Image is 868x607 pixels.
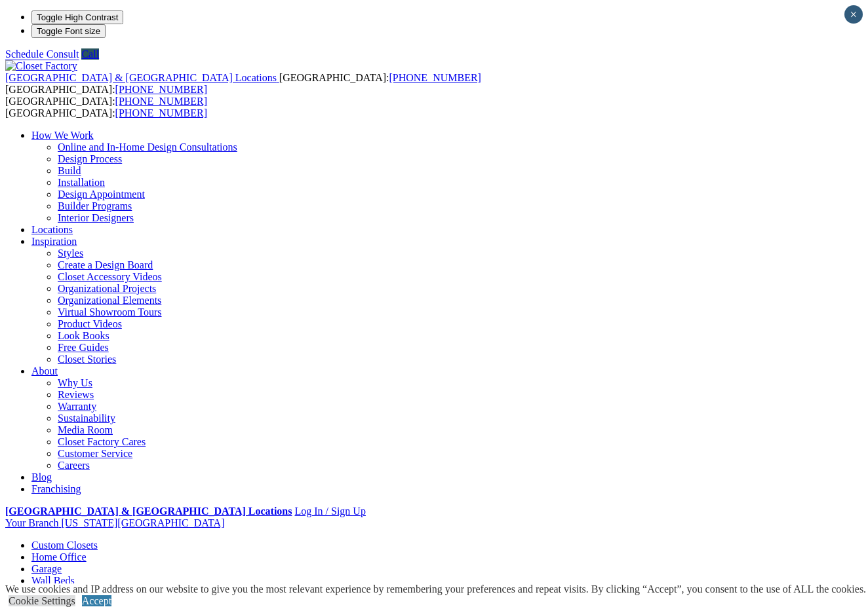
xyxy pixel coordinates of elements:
[58,283,156,294] a: Organizational Projects
[58,377,92,388] a: Why Us
[81,48,99,60] a: Call
[37,12,118,22] span: Toggle High Contrast
[58,141,237,153] a: Online and In-Home Design Consultations
[5,583,866,595] div: We use cookies and IP address on our website to give you the most relevant experience by remember...
[58,436,146,447] a: Closet Factory Cares
[58,306,162,318] a: Virtual Showroom Tours
[31,130,94,141] a: How We Work
[58,295,161,306] a: Organizational Elements
[58,212,134,223] a: Interior Designers
[115,96,207,107] a: [PHONE_NUMBER]
[37,26,100,36] span: Toggle Font size
[5,517,224,528] a: Your Branch [US_STATE][GEOGRAPHIC_DATA]
[9,595,75,606] a: Cookie Settings
[58,200,132,212] a: Builder Programs
[58,165,81,176] a: Build
[389,72,481,83] a: [PHONE_NUMBER]
[5,72,279,83] a: [GEOGRAPHIC_DATA] & [GEOGRAPHIC_DATA] Locations
[5,72,277,83] span: [GEOGRAPHIC_DATA] & [GEOGRAPHIC_DATA] Locations
[58,330,109,341] a: Look Books
[58,153,122,164] a: Design Process
[58,424,113,435] a: Media Room
[115,84,207,95] a: [PHONE_NUMBER]
[58,401,96,412] a: Warranty
[58,248,83,259] a: Styles
[31,575,75,586] a: Wall Beds
[31,551,87,562] a: Home Office
[31,540,98,551] a: Custom Closets
[31,24,106,38] button: Toggle Font size
[31,224,73,235] a: Locations
[5,506,292,517] a: [GEOGRAPHIC_DATA] & [GEOGRAPHIC_DATA] Locations
[58,342,109,353] a: Free Guides
[31,563,62,574] a: Garage
[58,271,162,282] a: Closet Accessory Videos
[58,318,122,329] a: Product Videos
[5,517,58,528] span: Your Branch
[31,10,123,24] button: Toggle High Contrast
[58,448,132,459] a: Customer Service
[82,595,111,606] a: Accept
[58,189,145,200] a: Design Appointment
[31,236,77,247] a: Inspiration
[5,48,79,60] a: Schedule Consult
[5,96,207,119] span: [GEOGRAPHIC_DATA]: [GEOGRAPHIC_DATA]:
[58,389,94,400] a: Reviews
[5,60,77,72] img: Closet Factory
[844,5,863,24] button: Close
[58,259,153,270] a: Create a Design Board
[115,107,207,119] a: [PHONE_NUMBER]
[58,413,115,424] a: Sustainability
[5,72,481,95] span: [GEOGRAPHIC_DATA]: [GEOGRAPHIC_DATA]:
[58,177,105,188] a: Installation
[61,517,224,528] span: [US_STATE][GEOGRAPHIC_DATA]
[31,471,52,483] a: Blog
[31,483,81,494] a: Franchising
[294,506,365,517] a: Log In / Sign Up
[31,365,58,377] a: About
[58,354,116,365] a: Closet Stories
[58,460,90,471] a: Careers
